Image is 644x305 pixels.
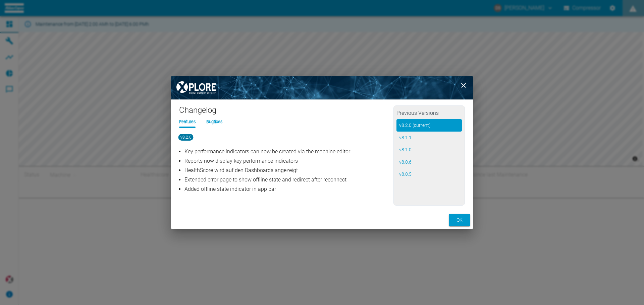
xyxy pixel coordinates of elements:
p: Extended error page to show offline state and redirect after reconnect [184,176,391,184]
img: XPLORE Logo [171,76,221,99]
button: v8.0.5 [396,168,462,180]
button: v8.2.0 (current) [396,119,462,132]
p: Reports now display key performance indicators [184,157,391,165]
span: v8.2.0 [178,134,194,141]
button: v8.1.1 [396,132,462,144]
button: close [457,79,470,92]
li: Bugfixes [206,119,222,125]
li: Features [179,119,196,125]
h1: Changelog [179,105,393,119]
button: ok [449,214,470,226]
p: Added offline state indicator in app bar [184,185,391,193]
p: HealthScore wird auf den Dashboards angezeigt [184,166,391,174]
p: Key performance indicators can now be created via the machine editor [184,148,391,156]
h2: Previous Versions [396,108,462,119]
button: v8.0.6 [396,156,462,168]
img: background image [171,76,473,99]
button: v8.1.0 [396,144,462,156]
